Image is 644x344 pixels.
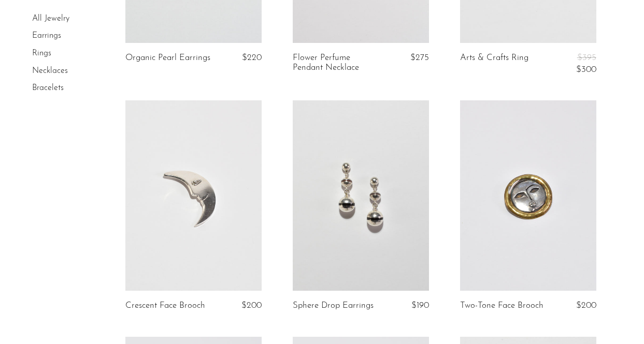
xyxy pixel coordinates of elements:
a: Organic Pearl Earrings [125,53,210,63]
a: All Jewelry [32,14,69,23]
a: Arts & Crafts Ring [460,53,528,74]
span: $200 [241,301,262,310]
a: Flower Perfume Pendant Necklace [293,53,382,72]
span: $300 [576,65,596,74]
a: Bracelets [32,84,64,92]
a: Sphere Drop Earrings [293,301,374,310]
a: Rings [32,49,51,57]
span: $200 [576,301,596,310]
span: $275 [410,53,429,62]
a: Necklaces [32,67,68,75]
a: Crescent Face Brooch [125,301,205,310]
span: $190 [411,301,429,310]
span: $395 [577,53,596,62]
span: $220 [242,53,262,62]
a: Earrings [32,32,61,40]
a: Two-Tone Face Brooch [460,301,543,310]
